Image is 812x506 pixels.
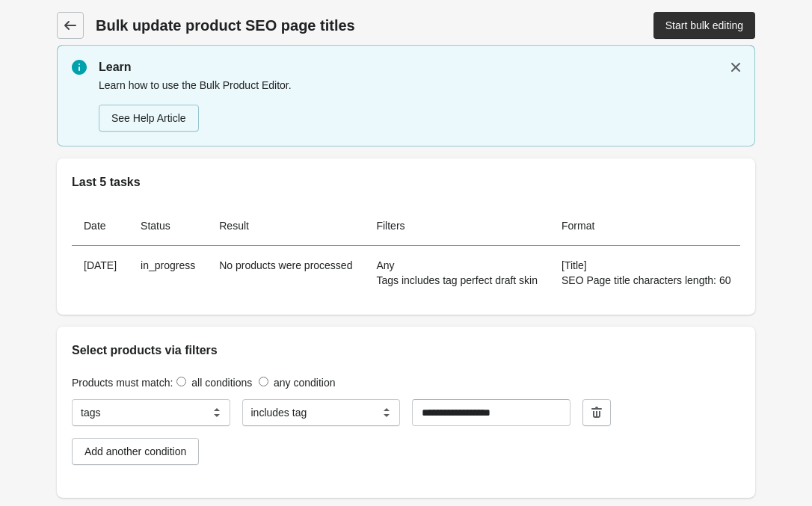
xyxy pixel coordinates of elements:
td: in_progress [129,246,207,300]
th: Format [550,206,742,246]
th: Status [129,206,207,246]
button: Add another condition [72,438,199,465]
th: Filters [364,206,550,246]
th: Result [207,206,364,246]
label: any condition [274,377,336,389]
a: See Help Article [99,105,199,132]
td: Any Tags includes tag perfect draft skin [364,246,550,300]
h1: Bulk update product SEO page titles [96,15,492,36]
td: No products were processed [207,246,364,300]
div: Start bulk editing [665,19,743,31]
div: Learn how to use the Bulk Product Editor. [99,76,740,133]
h2: Last 5 tasks [72,173,740,191]
div: See Help Article [111,112,186,124]
th: Date [72,206,129,246]
td: [Title] SEO Page title characters length: 60 [550,246,742,300]
label: all conditions [191,377,252,389]
div: Add another condition [84,445,186,457]
p: Learn [99,58,740,76]
h2: Select products via filters [72,342,740,360]
th: [DATE] [72,246,129,300]
div: Products must match: [72,374,740,390]
a: Start bulk editing [653,12,755,39]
